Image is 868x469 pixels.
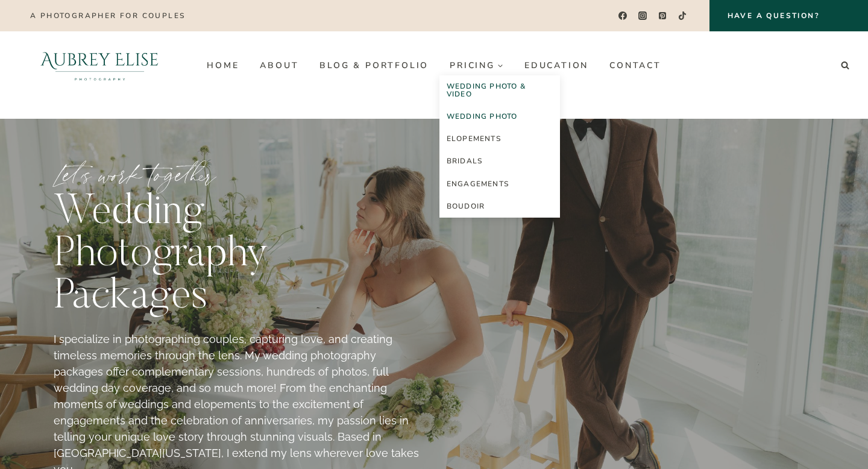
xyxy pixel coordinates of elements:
button: View Search Form [837,57,854,74]
a: Elopements [439,128,560,150]
a: Wedding Photo & Video [439,75,560,105]
a: Education [514,55,599,75]
a: Blog & Portfolio [309,55,439,75]
a: Instagram [634,7,652,25]
a: Boudoir [439,195,560,218]
a: Bridals [439,150,560,172]
a: About [250,55,309,75]
a: TikTok [674,7,691,25]
a: Pinterest [654,7,671,25]
p: A photographer for couples [30,11,185,20]
nav: Primary [197,55,671,75]
button: Child menu of Pricing [439,55,514,75]
a: Wedding Photo [439,105,560,128]
a: Engagements [439,173,560,195]
h1: wedding photography packages [54,192,424,319]
img: Aubrey Elise Photography [14,31,185,99]
a: Contact [599,55,672,75]
p: Let’s work together [54,162,424,186]
a: Facebook [614,7,631,25]
a: Home [197,55,250,75]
